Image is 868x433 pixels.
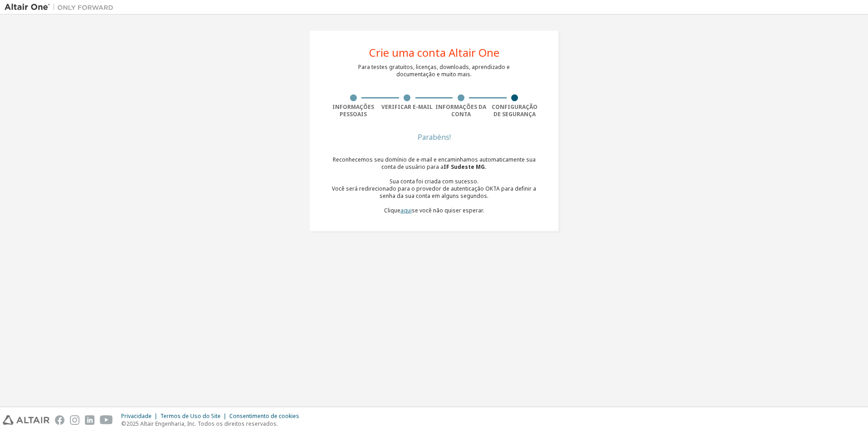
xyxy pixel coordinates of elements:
div: Termos de Uso do Site [160,413,229,420]
img: linkedin.svg [85,415,94,425]
div: Consentimento de cookies [229,413,305,420]
img: facebook.svg [55,415,64,425]
p: © [121,420,305,428]
font: 2025 Altair Engenharia, Inc. Todos os direitos reservados. [126,420,278,428]
font: Clique se você não quiser esperar. [384,207,484,214]
span: IF Sudeste MG. [444,163,487,171]
div: Informações pessoais [326,103,380,118]
div: Para testes gratuitos, licenças, downloads, aprendizado e documentação e muito mais. [358,64,510,78]
img: Altair Um [5,3,118,12]
div: Sua conta foi criada com sucesso. [326,178,542,185]
div: Crie uma conta Altair One [369,47,499,58]
img: youtube.svg [100,415,113,425]
div: Verificar e-mail [380,103,434,111]
font: Reconhecemos seu domínio de e-mail e encaminhamos automaticamente sua conta de usuário para a [333,156,536,171]
div: Configuração de segurança [488,103,542,118]
div: Privacidade [121,413,160,420]
div: Você será redirecionado para o provedor de autenticação OKTA para definir a senha da sua conta em... [326,185,542,200]
a: aqui [400,207,412,214]
img: instagram.svg [70,415,79,425]
div: Parabéns! [326,134,542,140]
div: Informações da conta [434,103,488,118]
img: altair_logo.svg [3,415,49,425]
